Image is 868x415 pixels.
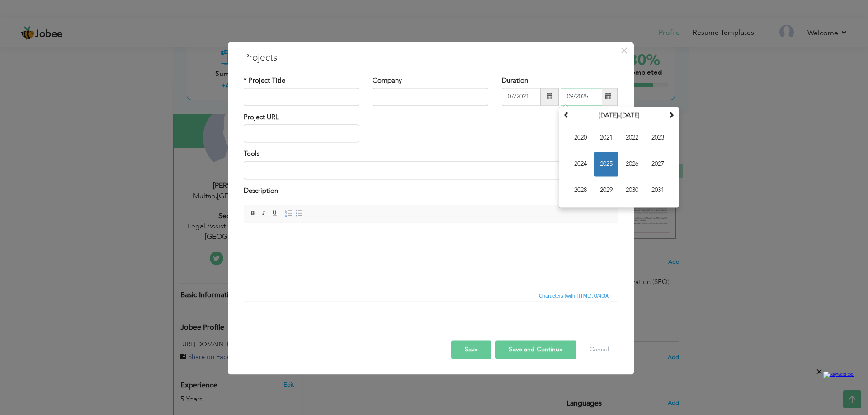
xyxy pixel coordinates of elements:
[646,178,670,202] span: 2031
[294,209,304,219] a: Insert/Remove Bulleted List
[668,112,675,118] span: Next Decade
[244,149,259,159] label: Tools
[620,42,628,59] span: ×
[620,178,644,202] span: 2030
[283,209,293,219] a: Insert/Remove Numbered List
[620,126,644,150] span: 2022
[244,51,618,65] h3: Projects
[495,341,576,359] button: Save and Continue
[502,76,528,85] label: Duration
[568,178,593,202] span: 2028
[244,76,285,85] label: * Project Title
[451,341,491,359] button: Save
[594,126,618,150] span: 2021
[568,126,593,150] span: 2020
[248,209,258,219] a: Bold
[259,209,269,219] a: Italic
[270,209,280,219] a: Underline
[563,112,570,118] span: Previous Decade
[568,152,593,176] span: 2024
[594,178,618,202] span: 2029
[646,152,670,176] span: 2027
[373,76,402,85] label: Company
[617,43,632,58] button: Close
[580,341,618,359] button: Cancel
[502,88,541,106] input: From
[537,292,613,300] div: Statistics
[561,88,602,106] input: Present
[572,109,666,122] th: Select Decade
[244,186,278,196] label: Description
[537,292,612,300] span: Characters (with HTML): 0/4000
[620,152,644,176] span: 2026
[646,126,670,150] span: 2023
[244,223,618,290] iframe: Rich Text Editor, projectEditor
[594,152,618,176] span: 2025
[244,112,279,122] label: Project URL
